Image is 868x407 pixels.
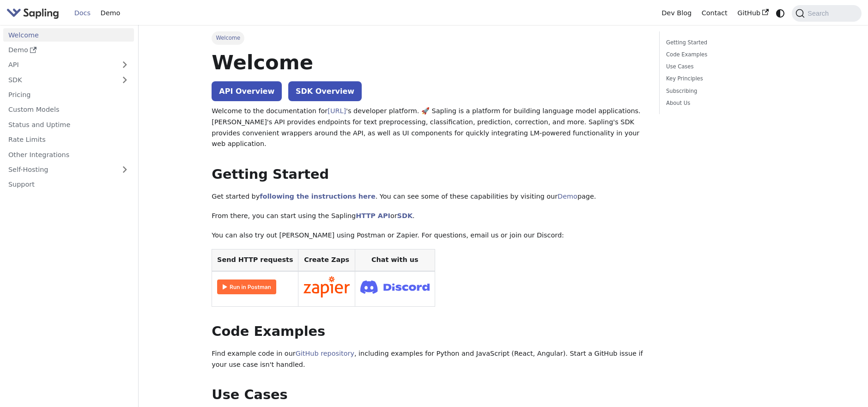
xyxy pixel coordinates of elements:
[697,6,733,20] a: Contact
[212,211,646,222] p: From there, you can start using the Sapling or .
[666,87,791,96] a: Subscribing
[6,6,62,20] a: Sapling.aiSapling.ai
[3,73,115,86] a: SDK
[328,107,346,115] a: [URL]
[3,133,134,146] a: Rate Limits
[212,81,282,101] a: API Overview
[732,6,773,20] a: GitHub
[3,178,134,191] a: Support
[212,191,646,202] p: Get started by . You can see some of these capabilities by visiting our page.
[212,31,646,44] nav: Breadcrumbs
[296,350,354,357] a: GitHub repository
[3,28,134,42] a: Welcome
[666,62,791,71] a: Use Cases
[212,387,646,403] h2: Use Cases
[212,106,646,150] p: Welcome to the documentation for 's developer platform. 🚀 Sapling is a platform for building lang...
[3,103,134,116] a: Custom Models
[212,249,298,271] th: Send HTTP requests
[656,6,696,20] a: Dev Blog
[805,10,834,17] span: Search
[666,74,791,83] a: Key Principles
[397,212,413,219] a: SDK
[792,5,861,22] button: Search (Command+K)
[212,166,646,183] h2: Getting Started
[3,43,134,57] a: Demo
[115,58,134,72] button: Expand sidebar category 'API'
[96,6,125,20] a: Demo
[3,163,134,176] a: Self-Hosting
[3,148,134,161] a: Other Integrations
[3,58,115,72] a: API
[558,193,577,200] a: Demo
[115,73,134,86] button: Expand sidebar category 'SDK'
[666,99,791,108] a: About Us
[360,278,430,297] img: Join Discord
[212,31,244,44] span: Welcome
[356,212,390,219] a: HTTP API
[355,249,435,271] th: Chat with us
[6,6,59,20] img: Sapling.ai
[260,193,375,200] a: following the instructions here
[298,249,355,271] th: Create Zaps
[212,230,646,241] p: You can also try out [PERSON_NAME] using Postman or Zapier. For questions, email us or join our D...
[212,323,646,340] h2: Code Examples
[3,118,134,131] a: Status and Uptime
[69,6,96,20] a: Docs
[288,81,362,101] a: SDK Overview
[212,348,646,371] p: Find example code in our , including examples for Python and JavaScript (React, Angular). Start a...
[217,279,276,294] img: Run in Postman
[774,6,787,20] button: Switch between dark and light mode (currently system mode)
[212,50,646,75] h1: Welcome
[666,38,791,47] a: Getting Started
[666,50,791,59] a: Code Examples
[3,88,134,102] a: Pricing
[303,276,350,298] img: Connect in Zapier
